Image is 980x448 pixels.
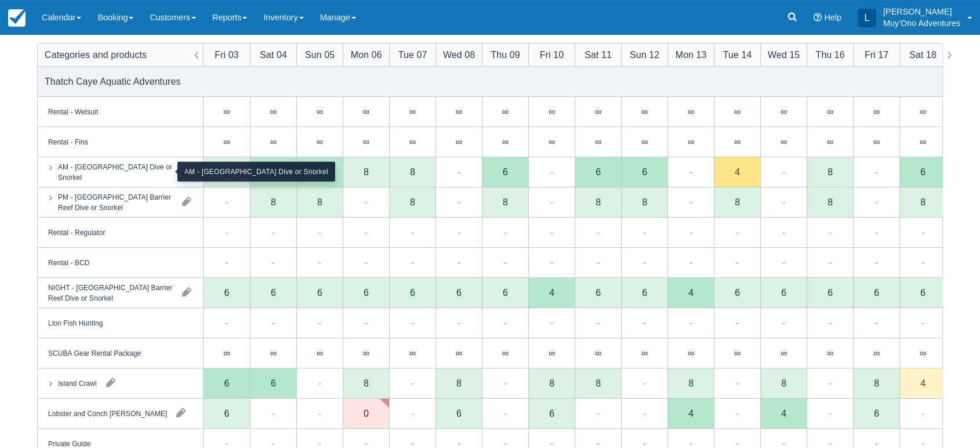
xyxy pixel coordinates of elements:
div: Mon 06 [351,48,382,62]
div: ∞ [920,348,926,357]
div: - [689,195,692,209]
div: 6 [827,288,833,297]
div: - [689,316,692,330]
div: - [736,406,739,420]
div: Sun 05 [305,48,335,62]
img: checkfront-main-nav-mini-logo.png [8,9,26,27]
div: ∞ [760,338,807,368]
div: - [550,225,553,239]
div: ∞ [343,127,389,157]
div: Fri 17 [865,48,888,62]
div: - [504,225,507,239]
div: ∞ [409,107,416,116]
div: - [365,255,368,269]
div: ∞ [456,348,462,357]
div: 6 [410,288,415,297]
div: 4 [688,288,694,297]
div: 8 [642,197,647,207]
div: NIGHT - [GEOGRAPHIC_DATA] Barrier Reef Dive or Snorkel [48,282,173,303]
div: 6 [807,278,853,308]
div: ∞ [296,127,343,157]
div: ∞ [621,338,667,368]
div: Tue 07 [398,48,427,62]
div: - [829,225,832,239]
div: Wed 15 [768,48,800,62]
div: - [875,316,878,330]
div: - [782,195,785,209]
div: ∞ [296,338,343,368]
div: - [458,195,460,209]
div: 8 [920,197,925,207]
div: Rental - Regulator [48,227,105,237]
div: - [458,165,460,179]
div: - [550,316,553,330]
div: Lobster and Conch [PERSON_NAME] [48,408,167,418]
div: Tue 14 [723,48,752,62]
div: ∞ [899,97,946,127]
div: 6 [343,278,389,308]
p: [PERSON_NAME] [883,6,960,17]
div: 6 [853,278,899,308]
div: ∞ [853,338,899,368]
div: - [225,255,228,269]
div: 8 [596,378,601,388]
div: ∞ [920,137,926,146]
div: 8 [364,378,369,388]
div: - [689,165,692,179]
div: - [272,316,275,330]
div: ∞ [714,97,760,127]
div: - [643,316,646,330]
div: - [504,376,507,390]
div: ∞ [296,97,343,127]
div: ∞ [734,107,741,116]
div: ∞ [873,137,880,146]
div: ∞ [223,137,230,146]
div: L [858,9,876,27]
div: - [921,316,924,330]
div: ∞ [482,97,528,127]
div: - [411,376,414,390]
div: ∞ [667,127,714,157]
div: ∞ [482,338,528,368]
div: - [782,165,785,179]
div: ∞ [781,137,787,146]
div: - [365,225,368,239]
div: ∞ [502,137,509,146]
div: 6 [642,288,647,297]
span: Help [824,13,841,22]
div: 8 [549,378,554,388]
div: ∞ [317,348,323,357]
div: 6 [250,278,296,308]
div: ∞ [595,137,601,146]
div: ∞ [270,348,277,357]
div: ∞ [204,338,250,368]
div: - [318,406,321,420]
div: - [318,376,321,390]
div: 4 [667,399,714,429]
div: ∞ [621,97,667,127]
div: 6 [575,278,621,308]
div: ∞ [204,127,250,157]
div: ∞ [621,127,667,157]
div: - [411,225,414,239]
div: 6 [874,288,879,297]
div: Rental - Fins [48,136,88,147]
div: 6 [596,288,601,297]
div: 8 [456,378,462,388]
div: ∞ [456,107,462,116]
div: ∞ [223,107,230,116]
div: 6 [528,399,575,429]
div: 8 [596,197,601,207]
div: ∞ [781,348,787,357]
div: 8 [688,378,694,388]
div: Lion Fish Hunting [48,317,103,328]
div: ∞ [549,137,555,146]
div: ∞ [853,97,899,127]
div: ∞ [899,338,946,368]
div: - [550,165,553,179]
div: ∞ [920,107,926,116]
div: ∞ [734,348,741,357]
div: 8 [364,167,369,176]
div: - [782,225,785,239]
div: - [411,255,414,269]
